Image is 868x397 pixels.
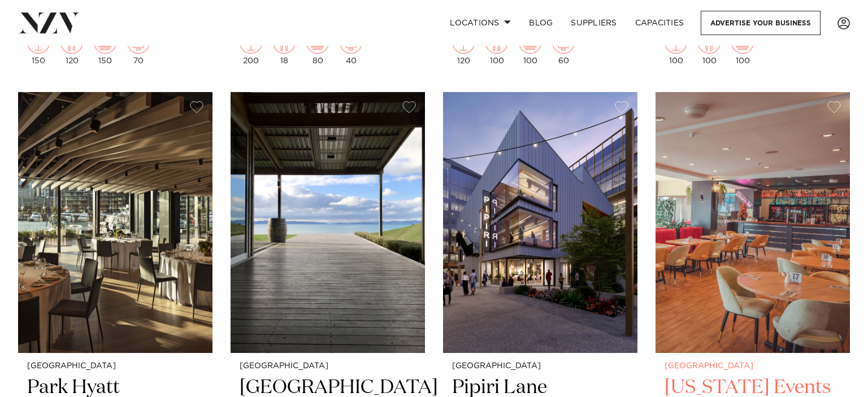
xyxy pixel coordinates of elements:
[27,31,50,65] div: 150
[452,362,628,370] small: [GEOGRAPHIC_DATA]
[27,362,203,370] small: [GEOGRAPHIC_DATA]
[273,31,296,65] div: 18
[441,11,520,35] a: Locations
[562,11,626,35] a: SUPPLIERS
[519,31,541,65] div: 100
[452,31,475,65] div: 120
[18,12,80,33] img: nzv-logo.png
[485,31,508,65] div: 100
[240,31,262,65] div: 200
[665,362,841,370] small: [GEOGRAPHIC_DATA]
[552,31,575,65] div: 60
[520,11,562,35] a: BLOG
[656,92,850,353] img: Dining area at Texas Events in Auckland
[306,31,329,65] div: 80
[731,31,754,65] div: 100
[626,11,693,35] a: Capacities
[701,11,821,35] a: Advertise your business
[340,31,362,65] div: 40
[60,31,83,65] div: 120
[665,31,687,65] div: 100
[94,31,116,65] div: 150
[127,31,150,65] div: 70
[240,362,416,370] small: [GEOGRAPHIC_DATA]
[698,31,721,65] div: 100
